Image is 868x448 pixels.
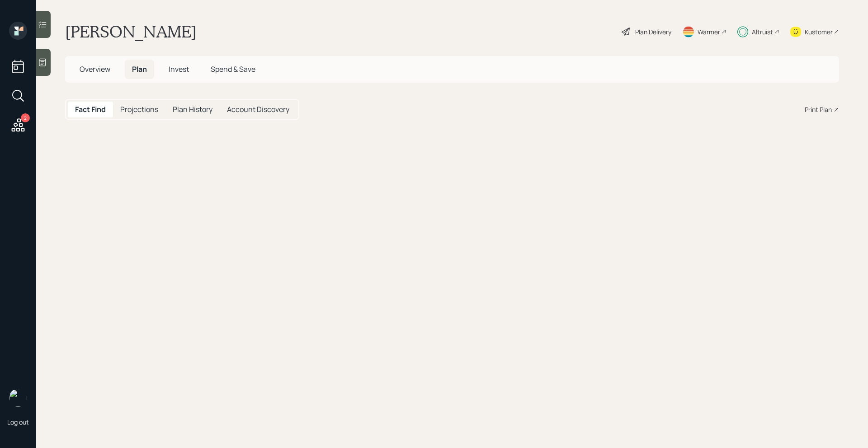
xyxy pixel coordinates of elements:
[65,22,197,42] h1: [PERSON_NAME]
[173,105,212,114] h5: Plan History
[9,389,27,407] img: michael-russo-headshot.png
[805,27,833,37] div: Kustomer
[227,105,289,114] h5: Account Discovery
[805,105,832,114] div: Print Plan
[75,105,106,114] h5: Fact Find
[80,64,110,74] span: Overview
[211,64,255,74] span: Spend & Save
[120,105,158,114] h5: Projections
[21,113,30,122] div: 2
[698,27,720,37] div: Warmer
[169,64,189,74] span: Invest
[752,27,773,37] div: Altruist
[635,27,671,37] div: Plan Delivery
[132,64,147,74] span: Plan
[7,418,29,426] div: Log out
